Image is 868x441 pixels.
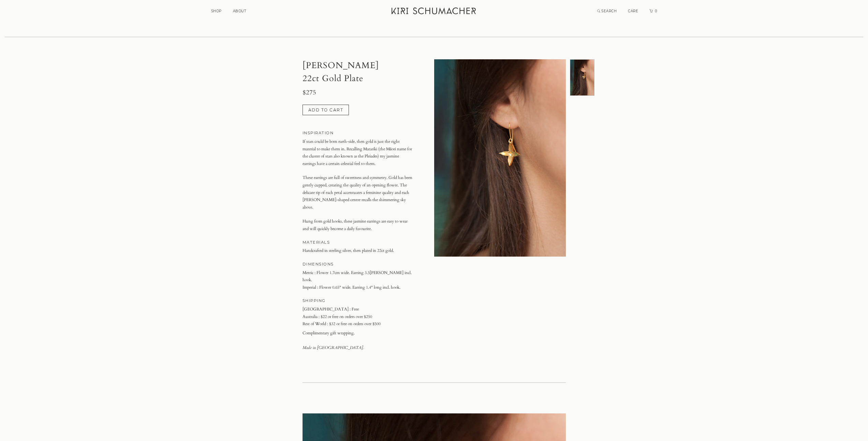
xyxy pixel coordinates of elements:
p: Hung from gold hooks, these jasmine earrings are easy to wear and will quickly become a daily fav... [303,218,413,232]
em: Made in [GEOGRAPHIC_DATA]. [303,345,364,350]
a: SHOP [211,9,222,13]
h4: DIMENSIONS [303,261,413,268]
h3: $275 [303,89,413,96]
button: Add to cart [303,105,349,116]
a: ABOUT [233,9,247,13]
span: Complimentary gift wrapping. [303,330,413,337]
p: Metric : Flower 1.7cm wide. Earring 3.5[PERSON_NAME] incl. hook. Imperial : Flower 0.65" wide. Ea... [303,269,413,291]
span: SEARCH [601,9,617,13]
h4: MATERIALS [303,239,413,246]
span: [GEOGRAPHIC_DATA] : Free Australia : $22 or free on orders over $250 Rest of World : $32 or free ... [303,306,381,326]
p: Handcrafted in sterling silver, then plated in 22ct gold. [303,247,413,255]
a: Kiri Schumacher Home [387,3,481,20]
img: undefined [570,60,594,95]
h4: SHIPPING [303,297,413,304]
a: CARE [628,9,638,13]
a: Cart [649,9,658,13]
img: undefined [434,59,566,257]
h4: INSPIRATION [303,130,413,137]
h1: [PERSON_NAME] 22ct Gold Plate [303,59,413,85]
span: 0 [654,9,658,13]
p: If stars could be born earth-side, then gold is just the right material to make them in. Recallin... [303,138,413,167]
a: Search [597,9,617,13]
p: These earrings are full of sweetness and symmetry. Gold has been gently cupped, creating the qual... [303,174,413,211]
